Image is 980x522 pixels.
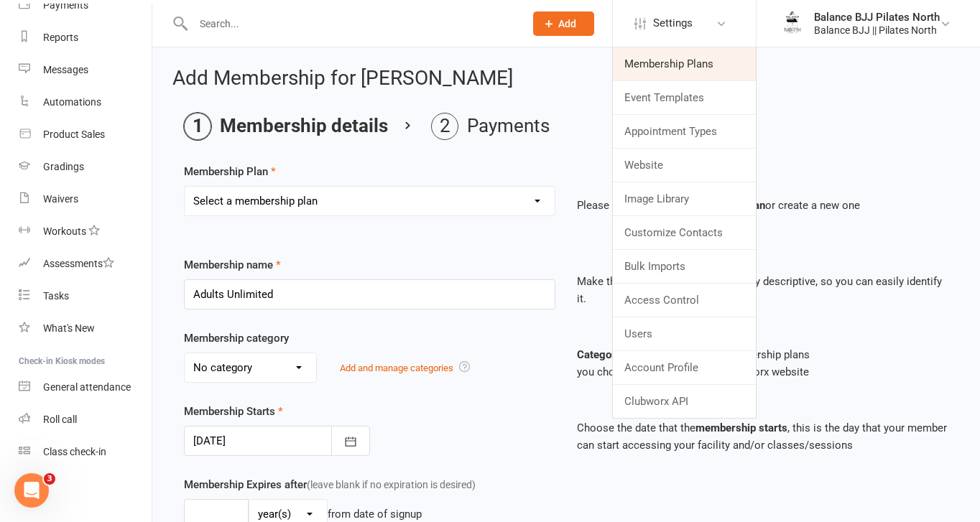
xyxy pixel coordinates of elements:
[184,403,283,420] label: Membership Starts
[613,47,756,80] a: Membership Plans
[19,248,152,280] a: Assessments
[43,258,114,269] div: Assessments
[653,7,693,39] span: Settings
[19,183,152,215] a: Waivers
[613,250,756,283] a: Bulk Imports
[577,346,948,381] p: help you group the membership plans you choose to display on your Clubworx website
[43,322,95,334] div: What's New
[184,330,289,347] label: Membership category
[19,436,152,468] a: Class kiosk mode
[19,280,152,312] a: Tasks
[189,14,514,34] input: Search...
[19,312,152,345] a: What's New
[44,473,55,485] span: 3
[184,163,276,180] label: Membership Plan
[43,129,105,140] div: Product Sales
[14,473,49,508] iframe: Intercom live chat
[43,446,106,457] div: Class check-in
[577,348,630,361] strong: Categories
[19,215,152,248] a: Workouts
[577,197,948,214] p: Please select existing or create a new one
[613,81,756,114] a: Event Templates
[613,284,756,317] a: Access Control
[814,11,940,24] div: Balance BJJ Pilates North
[43,193,78,205] div: Waivers
[19,54,152,86] a: Messages
[43,290,69,302] div: Tasks
[577,419,948,454] p: Choose the date that the , this is the day that your member can start accessing your facility and...
[533,11,594,36] button: Add
[307,479,476,490] span: (leave blank if no expiration is desired)
[43,225,86,237] div: Workouts
[43,414,77,425] div: Roll call
[43,32,78,43] div: Reports
[19,151,152,183] a: Gradings
[184,256,281,274] label: Membership name
[695,421,787,434] strong: membership starts
[19,404,152,436] a: Roll call
[613,351,756,384] a: Account Profile
[778,9,807,38] img: thumb_image1754262066.png
[613,385,756,418] a: Clubworx API
[613,182,756,215] a: Image Library
[43,96,101,108] div: Automations
[19,371,152,404] a: General attendance kiosk mode
[19,86,152,118] a: Automations
[184,476,476,493] label: Membership Expires after
[340,363,453,373] a: Add and manage categories
[19,118,152,151] a: Product Sales
[613,216,756,249] a: Customize Contacts
[19,22,152,54] a: Reports
[172,67,960,90] h2: Add Membership for [PERSON_NAME]
[431,113,550,140] li: Payments
[43,161,84,172] div: Gradings
[43,381,131,393] div: General attendance
[577,273,948,307] p: Make the really descriptive, so you can easily identify it.
[613,115,756,148] a: Appointment Types
[43,64,88,75] div: Messages
[613,317,756,350] a: Users
[184,279,555,309] input: Enter membership name
[814,24,940,37] div: Balance BJJ || Pilates North
[558,18,576,29] span: Add
[184,113,388,140] li: Membership details
[613,149,756,182] a: Website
